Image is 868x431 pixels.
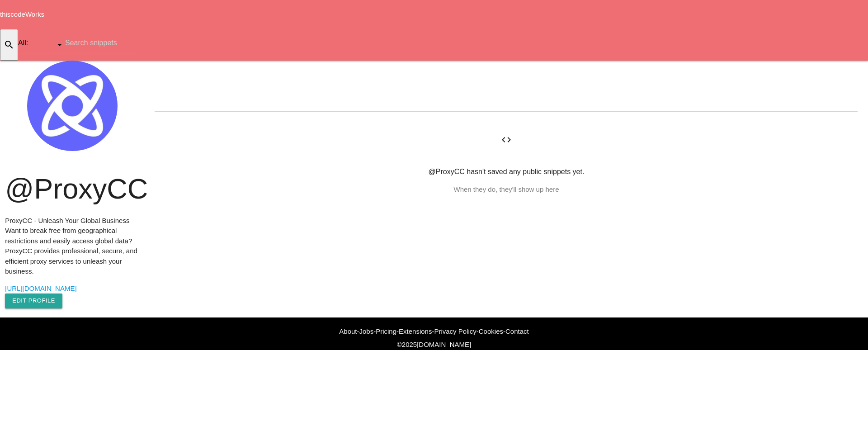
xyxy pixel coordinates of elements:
a: About [339,327,357,335]
a: Snippets [164,90,506,111]
a: Pricing [376,327,396,335]
a: [URL][DOMAIN_NAME] [5,284,139,294]
a: Privacy Policy [434,327,476,335]
i: explore [774,61,785,90]
span: 2025 [402,341,417,348]
a: Contact [505,327,529,335]
input: Search snippets [65,33,136,53]
i: search [4,30,14,59]
strong: @ProxyCC hasn't saved any public snippets yet. [429,168,585,175]
a: Collections [506,90,849,111]
a: Cookies [479,327,503,335]
p: When they do, they'll show up here [155,185,858,195]
p: ProxyCC - Unleash Your Global Business Want to break free from geographical restrictions and easi... [5,216,139,277]
h1: @ProxyCC [5,173,139,204]
img: b1f684cad923d24f07c4b78a68198476 [27,61,118,151]
i: arrow_drop_down [847,61,854,90]
i: home [743,61,754,90]
i: code [501,134,512,145]
i: add [805,61,816,90]
span: Works [25,10,44,18]
a: Extensions [399,327,432,335]
div: © [DOMAIN_NAME] [145,340,723,350]
i: person [836,61,847,90]
a: Jobs [359,327,374,335]
a: Edit Profile [5,294,62,308]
